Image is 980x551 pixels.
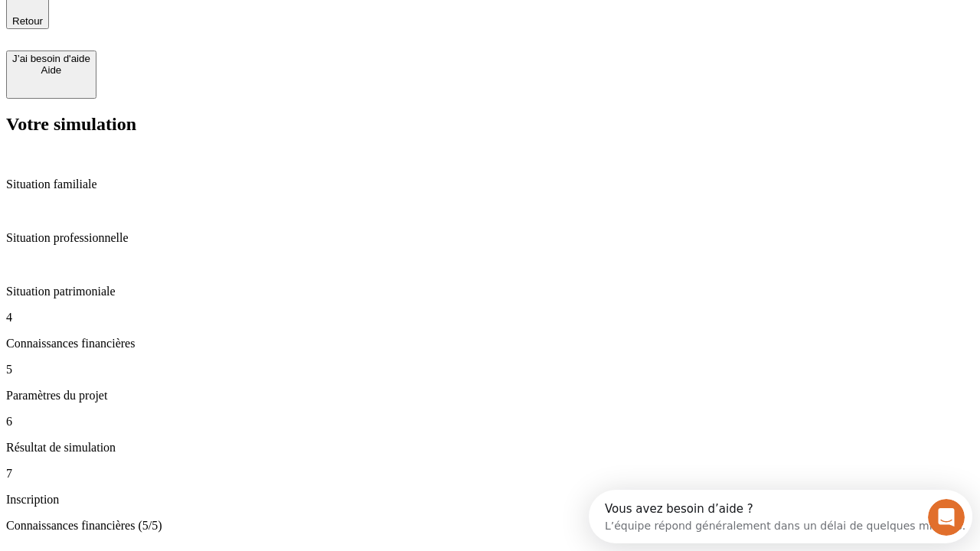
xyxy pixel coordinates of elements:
p: 6 [6,415,974,429]
p: Inscription [6,493,974,507]
p: Résultat de simulation [6,441,974,455]
div: Aide [12,64,90,76]
iframe: Intercom live chat [928,499,965,536]
p: Situation familiale [6,178,974,191]
p: Situation professionnelle [6,231,974,245]
p: Paramètres du projet [6,389,974,403]
button: J’ai besoin d'aideAide [6,51,96,99]
div: Vous avez besoin d’aide ? [16,13,377,25]
p: Connaissances financières [6,337,974,350]
h2: Votre simulation [6,114,974,135]
div: L’équipe répond généralement dans un délai de quelques minutes. [16,25,377,41]
p: 4 [6,311,974,324]
p: Situation patrimoniale [6,285,974,298]
p: Connaissances financières (5/5) [6,519,974,533]
div: J’ai besoin d'aide [12,53,90,64]
p: 7 [6,467,974,481]
div: Ouvrir le Messenger Intercom [6,6,422,48]
p: 5 [6,363,974,377]
span: Retour [12,15,43,27]
iframe: Intercom live chat discovery launcher [589,490,972,543]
